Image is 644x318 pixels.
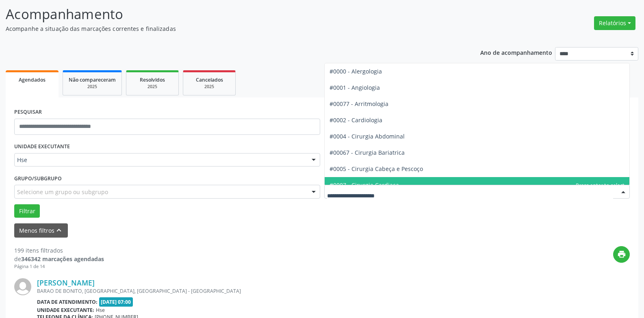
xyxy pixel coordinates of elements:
[196,76,223,83] span: Cancelados
[330,67,382,75] span: #0000 - Alergologia
[14,278,31,295] img: img
[14,141,70,153] label: UNIDADE EXECUTANTE
[19,76,46,83] span: Agendados
[132,84,173,90] div: 2025
[330,132,405,140] span: #0004 - Cirurgia Abdominal
[99,297,133,307] span: [DATE] 07:00
[17,156,304,164] span: Hse
[14,255,104,263] div: de
[14,263,104,270] div: Página 1 de 14
[69,76,116,83] span: Não compareceram
[14,246,104,255] div: 199 itens filtrados
[330,100,388,108] span: #00077 - Arritmologia
[21,255,104,263] strong: 346342 marcações agendadas
[37,307,94,314] b: Unidade executante:
[69,84,116,90] div: 2025
[330,149,405,156] span: #00067 - Cirurgia Bariatrica
[594,16,635,30] button: Relatórios
[54,226,63,235] i: keyboard_arrow_up
[14,204,40,218] button: Filtrar
[613,246,630,263] button: print
[14,172,62,185] label: Grupo/Subgrupo
[330,84,380,91] span: #0001 - Angiologia
[17,188,108,196] span: Selecione um grupo ou subgrupo
[330,116,382,124] span: #0002 - Cardiologia
[96,307,105,314] span: Hse
[37,299,98,305] b: Data de atendimento:
[6,24,449,33] p: Acompanhe a situação das marcações correntes e finalizadas
[330,181,399,189] span: #0007 - Cirurgia Cardiaca
[189,84,230,90] div: 2025
[617,250,626,259] i: print
[14,223,68,238] button: Menos filtroskeyboard_arrow_up
[6,4,449,24] p: Acompanhamento
[330,165,423,173] span: #0005 - Cirurgia Cabeça e Pescoço
[480,47,552,57] p: Ano de acompanhamento
[140,76,165,83] span: Resolvidos
[14,106,42,119] label: PESQUISAR
[37,288,508,294] div: BARAO DE BONITO, [GEOGRAPHIC_DATA], [GEOGRAPHIC_DATA] - [GEOGRAPHIC_DATA]
[37,278,95,287] a: [PERSON_NAME]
